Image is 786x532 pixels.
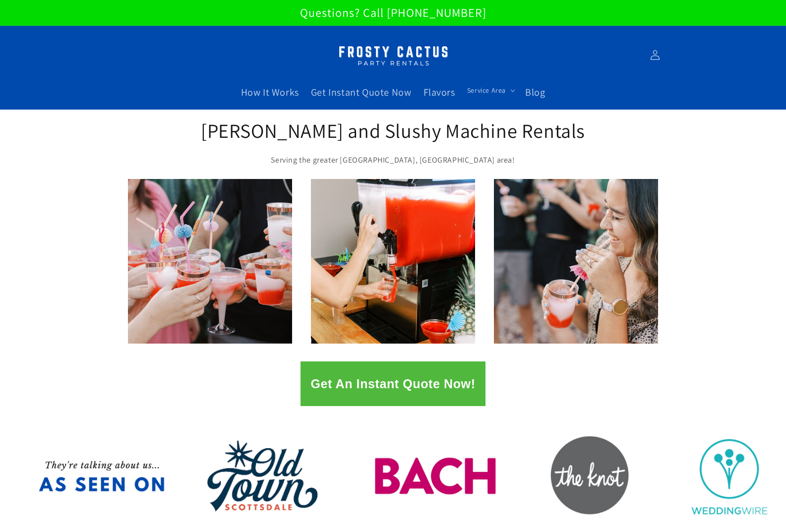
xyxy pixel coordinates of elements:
span: Service Area [467,86,506,95]
a: Get Instant Quote Now [305,80,418,105]
span: How It Works [241,86,299,99]
button: Get An Instant Quote Now! [301,361,485,406]
span: Get Instant Quote Now [311,86,412,99]
p: Serving the greater [GEOGRAPHIC_DATA], [GEOGRAPHIC_DATA] area! [200,153,587,168]
a: Blog [519,80,551,105]
h2: [PERSON_NAME] and Slushy Machine Rentals [200,118,587,143]
span: Flavors [423,86,455,99]
summary: Service Area [461,80,519,101]
a: Flavors [418,80,461,105]
span: Blog [525,86,545,99]
img: Margarita Machine Rental in Scottsdale, Phoenix, Tempe, Chandler, Gilbert, Mesa and Maricopa [331,40,455,71]
a: How It Works [235,80,305,105]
